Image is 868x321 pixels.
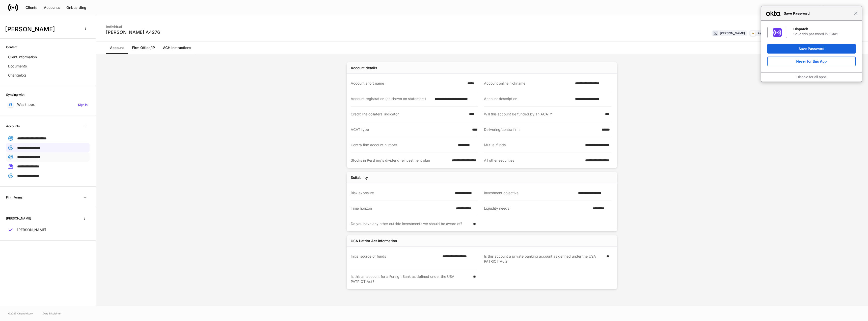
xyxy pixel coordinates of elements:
div: Delivering/contra firm [484,127,599,132]
h6: [PERSON_NAME] [6,216,31,221]
a: Documents [6,62,90,71]
div: Risk exposure [351,190,452,195]
div: ACAT type [351,127,469,132]
div: Account description [484,96,572,101]
span: © 2025 OneAdvisory [8,311,33,315]
a: Account [106,42,128,54]
h6: Firm Forms [6,195,22,200]
p: Documents [8,64,27,69]
h3: [PERSON_NAME] [5,25,78,33]
div: Is this an account for a Foreign Bank as defined under the USA PATRIOT Act? [351,274,470,284]
div: Initial source of funds [351,254,439,264]
div: Individual [106,21,160,29]
div: [PERSON_NAME] A4276 [106,29,160,35]
span: Close [854,11,858,15]
p: [PERSON_NAME] [17,227,46,232]
div: Clients [25,6,37,9]
a: WealthboxSign in [6,100,90,109]
div: Account registration (as shown on statement) [351,96,431,101]
div: Account short name [351,81,464,86]
a: Data Disclaimer [43,311,62,315]
div: Save this password in Okta? [793,32,856,36]
h6: Content [6,45,17,50]
div: Suitability [351,175,368,180]
p: Wealthbox [17,102,35,107]
div: Credit line collateral indicator [351,112,466,117]
h6: Sign in [78,102,88,107]
div: USA Patriot Act information [351,238,397,243]
div: [PERSON_NAME] [720,31,745,36]
p: Changelog [8,73,26,78]
a: Disable for all apps [796,75,826,79]
div: Mutual funds [484,142,582,147]
div: Onboarding [66,6,86,9]
div: Will this account be funded by an ACAT? [484,112,602,117]
button: Save Password [767,44,856,54]
img: IoaI0QAAAAZJREFUAwDpn500DgGa8wAAAABJRU5ErkJggg== [773,28,782,37]
div: Account details [351,65,377,70]
a: ACH Instructions [159,42,195,54]
div: Do you have any other outside investments we should be aware of? [351,221,470,226]
button: Clients [22,4,41,12]
a: Firm Office/IP [128,42,159,54]
div: Pershing via Sanctuary BD [757,31,796,36]
div: Stocks in Pershing's dividend reinvestment plan [351,158,449,163]
button: Never for this App [767,57,856,66]
div: Accounts [44,6,60,9]
button: Accounts [41,4,63,12]
p: Client information [8,55,37,60]
div: All other securities [484,158,582,163]
div: Is this account a private banking account as defined under the USA PATRIOT Act? [484,254,603,264]
span: Save Password [781,10,854,16]
div: Time horizon [351,206,453,211]
div: Account online nickname [484,81,572,86]
div: Liquidity needs [484,206,590,211]
div: Dispatch [793,27,856,31]
a: [PERSON_NAME] [6,225,90,234]
a: Changelog [6,71,90,80]
h6: Accounts [6,124,20,129]
a: Client information [6,53,90,62]
h6: Syncing with [6,92,24,97]
div: Investment objective [484,190,575,195]
button: Onboarding [63,4,90,12]
div: Contra firm account number [351,142,455,147]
